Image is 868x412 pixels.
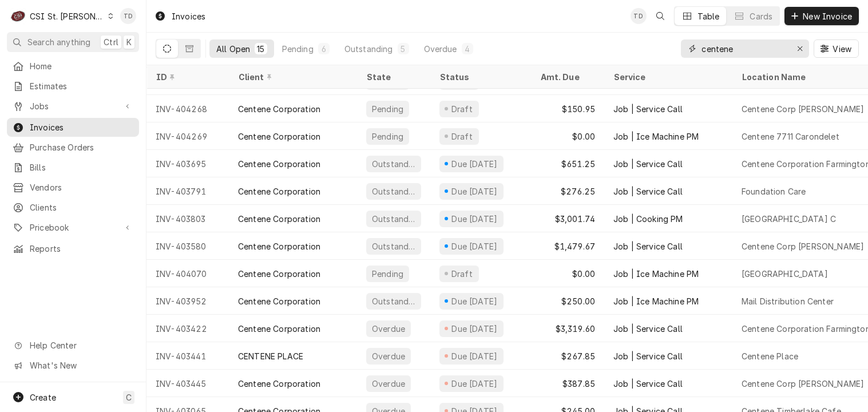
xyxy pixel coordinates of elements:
[30,121,133,133] span: Invoices
[371,103,405,115] div: Pending
[742,240,864,252] div: Centene Corp [PERSON_NAME]
[371,213,417,225] div: Outstanding
[30,60,133,72] span: Home
[146,122,229,150] div: INV-404269
[371,350,406,362] div: Overdue
[10,8,26,24] div: C
[126,36,132,48] span: K
[238,240,320,252] div: Centene Corporation
[7,57,139,76] a: Home
[800,10,854,22] span: New Invoice
[238,295,320,307] div: Centene Corporation
[742,185,806,197] div: Foundation Care
[450,213,499,225] div: Due [DATE]
[531,315,604,342] div: $3,319.60
[238,323,320,335] div: Centene Corporation
[120,8,136,24] div: Tim Devereux's Avatar
[7,198,139,217] a: Clients
[450,158,499,170] div: Due [DATE]
[344,43,393,55] div: Outstanding
[613,103,683,115] div: Job | Service Call
[531,342,604,370] div: $267.85
[531,177,604,205] div: $276.25
[7,138,139,157] a: Purchase Orders
[27,36,90,48] span: Search anything
[450,268,474,280] div: Draft
[7,118,139,137] a: Invoices
[7,356,139,375] a: Go to What's New
[146,205,229,232] div: INV-403803
[238,378,320,390] div: Centene Corporation
[613,350,683,362] div: Job | Service Call
[120,8,136,24] div: TD
[7,178,139,197] a: Vendors
[10,8,26,24] div: CSI St. Louis's Avatar
[146,177,229,205] div: INV-403791
[371,185,417,197] div: Outstanding
[146,260,229,287] div: INV-404070
[830,43,854,55] span: View
[791,39,809,58] button: Erase input
[531,95,604,122] div: $150.95
[30,201,133,213] span: Clients
[450,323,499,335] div: Due [DATE]
[30,80,133,92] span: Estimates
[238,103,320,115] div: Centene Corporation
[30,100,116,112] span: Jobs
[531,370,604,397] div: $387.85
[30,10,104,22] div: CSI St. [PERSON_NAME]
[464,43,471,55] div: 4
[371,130,405,142] div: Pending
[238,71,346,83] div: Client
[742,103,864,115] div: Centene Corp [PERSON_NAME]
[784,7,859,25] button: New Invoice
[631,8,647,24] div: TD
[7,97,139,116] a: Go to Jobs
[238,268,320,280] div: Centene Corporation
[30,243,133,255] span: Reports
[371,295,417,307] div: Outstanding
[146,370,229,397] div: INV-403445
[126,391,132,403] span: C
[238,350,303,362] div: CENTENE PLACE
[814,39,859,58] button: View
[424,43,457,55] div: Overdue
[651,7,669,25] button: Open search
[742,213,836,225] div: [GEOGRAPHIC_DATA] C
[531,205,604,232] div: $3,001.74
[7,336,139,355] a: Go to Help Center
[742,130,839,142] div: Centene 7711 Carondelet
[531,260,604,287] div: $0.00
[540,71,593,83] div: Amt. Due
[216,43,250,55] div: All Open
[450,378,499,390] div: Due [DATE]
[156,71,217,83] div: ID
[282,43,314,55] div: Pending
[613,185,683,197] div: Job | Service Call
[613,323,683,335] div: Job | Service Call
[320,43,327,55] div: 6
[371,268,405,280] div: Pending
[146,95,229,122] div: INV-404268
[742,268,828,280] div: [GEOGRAPHIC_DATA]
[613,295,699,307] div: Job | Ice Machine PM
[7,158,139,177] a: Bills
[366,71,421,83] div: State
[613,213,683,225] div: Job | Cooking PM
[531,150,604,177] div: $651.25
[146,150,229,177] div: INV-403695
[371,240,417,252] div: Outstanding
[30,359,132,371] span: What's New
[146,287,229,315] div: INV-403952
[742,295,834,307] div: Mail Distribution Center
[450,103,474,115] div: Draft
[371,158,417,170] div: Outstanding
[631,8,647,24] div: Tim Devereux's Avatar
[613,378,683,390] div: Job | Service Call
[613,158,683,170] div: Job | Service Call
[450,350,499,362] div: Due [DATE]
[750,10,772,22] div: Cards
[146,232,229,260] div: INV-403580
[238,213,320,225] div: Centene Corporation
[613,240,683,252] div: Job | Service Call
